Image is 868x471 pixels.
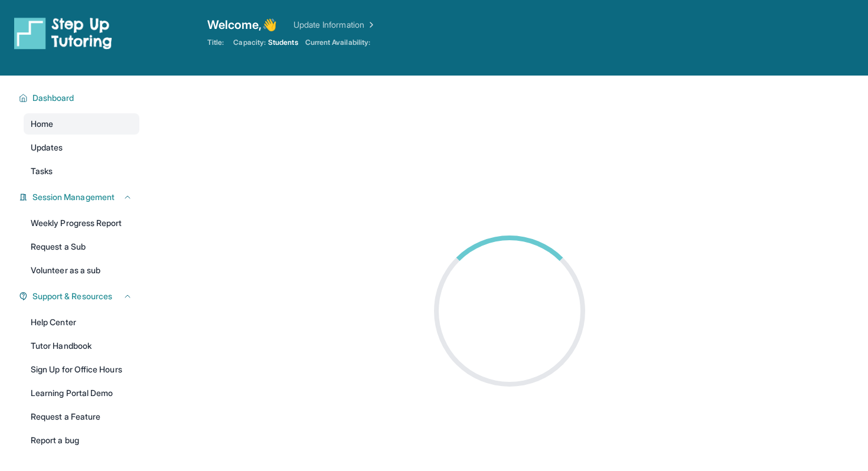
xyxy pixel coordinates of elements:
span: Support & Resources [32,290,112,302]
a: Volunteer as a sub [24,260,139,281]
a: Updates [24,137,139,158]
button: Support & Resources [28,290,132,302]
a: Home [24,113,139,135]
a: Tutor Handbook [24,335,139,356]
span: Session Management [32,191,115,203]
span: Home [31,118,53,130]
a: Request a Feature [24,406,139,427]
span: Capacity: [233,38,266,47]
a: Learning Portal Demo [24,382,139,404]
a: Report a bug [24,430,139,451]
span: Title: [207,38,224,47]
button: Session Management [28,191,132,203]
span: Students [268,38,298,47]
a: Request a Sub [24,236,139,257]
span: Dashboard [32,92,74,104]
span: Current Availability: [305,38,370,47]
a: Sign Up for Office Hours [24,359,139,380]
span: Tasks [31,165,53,177]
img: logo [14,17,112,50]
img: Chevron Right [364,19,376,31]
a: Weekly Progress Report [24,212,139,234]
span: Updates [31,142,63,153]
a: Update Information [293,19,376,31]
a: Help Center [24,312,139,333]
span: Welcome, 👋 [207,17,277,33]
a: Tasks [24,161,139,182]
button: Dashboard [28,92,132,104]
